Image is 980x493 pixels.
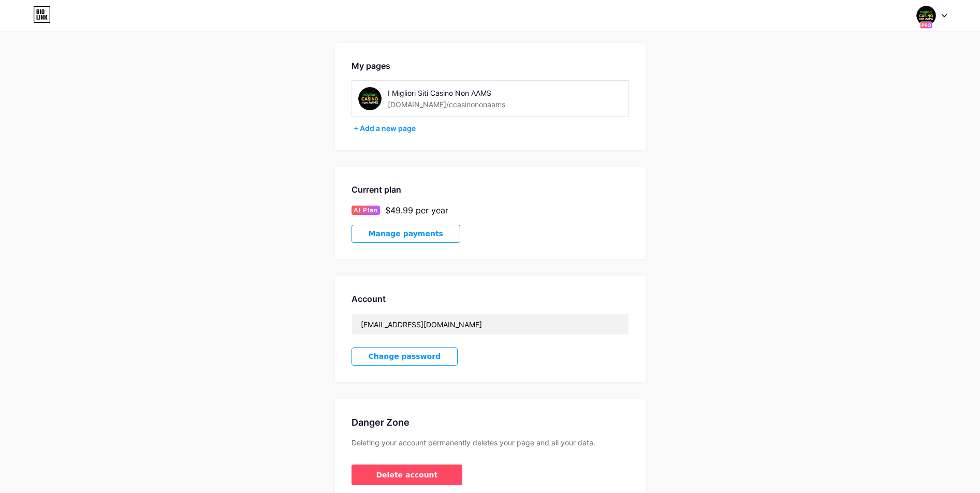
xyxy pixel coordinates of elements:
div: Account [352,293,629,305]
span: Delete account [376,470,438,481]
button: Delete account [352,465,463,485]
button: Manage payments [352,225,460,243]
span: AI Plan [354,206,378,215]
button: Change password [352,347,458,366]
div: + Add a new page [354,123,629,134]
div: Danger Zone [352,415,629,429]
div: Current plan [352,183,629,196]
span: Manage payments [369,229,443,238]
span: Change password [369,352,441,361]
div: My pages [352,60,629,72]
img: ccasinononaams [916,6,936,25]
div: I Migliori Siti Casino Non AAMS [388,88,534,98]
input: Email [352,314,628,335]
div: $49.99 per year [385,204,448,216]
img: ccasinononaams [358,87,382,110]
div: Deleting your account permanently deletes your page and all your data. [352,438,629,448]
div: [DOMAIN_NAME]/ccasinononaams [388,99,505,110]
